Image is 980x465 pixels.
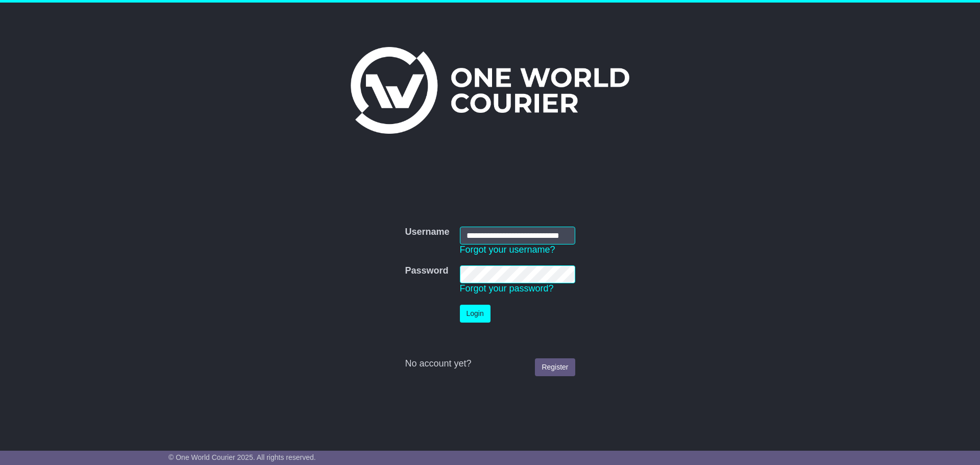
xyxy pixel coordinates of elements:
button: Login [460,305,491,323]
a: Forgot your password? [460,283,554,293]
img: One World [351,47,629,134]
span: © One World Courier 2025. All rights reserved. [168,453,316,461]
label: Username [405,227,449,238]
a: Forgot your username? [460,244,555,255]
label: Password [405,265,448,277]
a: Register [535,358,575,376]
div: No account yet? [405,358,575,370]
